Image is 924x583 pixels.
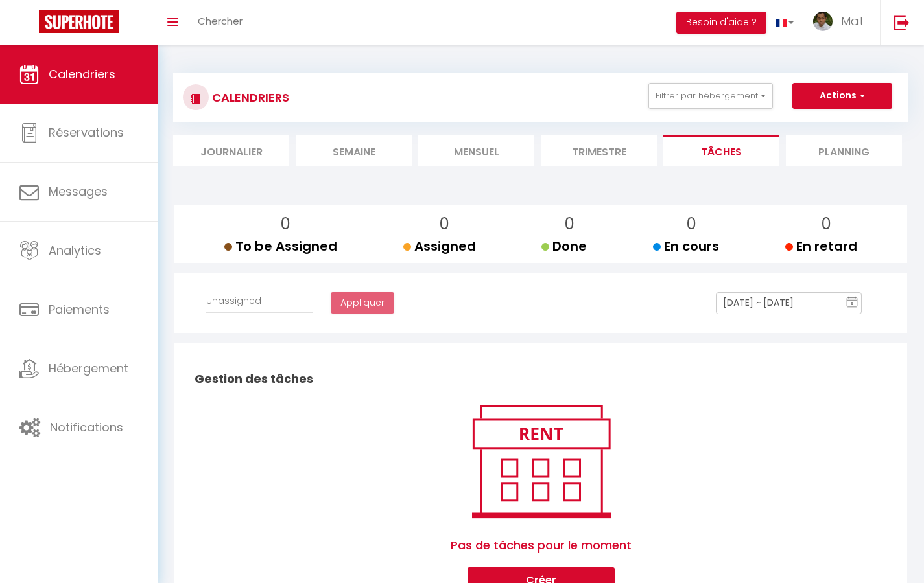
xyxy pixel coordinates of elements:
[191,359,890,399] h2: Gestion des tâches
[813,12,833,31] img: ...
[451,523,632,567] span: Pas de tâches pour le moment
[49,242,101,258] span: Analytics
[841,13,864,29] span: Mat
[49,301,110,317] span: Paiements
[235,212,337,236] p: 0
[403,237,476,255] span: Assigned
[296,135,412,166] li: Semaine
[49,124,124,141] span: Réservations
[792,83,892,109] button: Actions
[851,301,854,306] text: 9
[648,83,773,109] button: Filtrer par hébergement
[552,212,587,236] p: 0
[209,83,289,112] h3: CALENDRIERS
[716,292,862,314] input: Select Date Range
[663,212,719,236] p: 0
[10,5,49,44] button: Ouvrir le widget de chat LiveChat
[39,10,119,33] img: Super Booking
[785,237,857,255] span: En retard
[796,212,857,236] p: 0
[414,212,476,236] p: 0
[786,135,902,166] li: Planning
[331,292,394,314] button: Appliquer
[418,135,534,166] li: Mensuel
[49,183,108,200] span: Messages
[224,237,337,255] span: To be Assigned
[49,66,115,82] span: Calendriers
[541,237,587,255] span: Done
[894,14,910,30] img: logout
[198,14,243,28] span: Chercher
[663,135,779,166] li: Tâches
[49,360,128,376] span: Hébergement
[50,419,123,435] span: Notifications
[676,12,766,34] button: Besoin d'aide ?
[653,237,719,255] span: En cours
[541,135,657,166] li: Trimestre
[458,399,624,523] img: rent.png
[173,135,289,166] li: Journalier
